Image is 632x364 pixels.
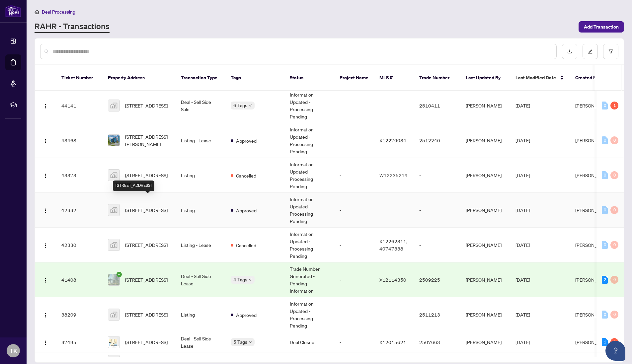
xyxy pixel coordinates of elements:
img: Logo [43,243,48,248]
div: 0 [610,206,618,214]
img: Logo [43,138,48,144]
button: Add Transaction [579,21,624,33]
td: 42332 [56,193,103,228]
span: [STREET_ADDRESS] [125,172,168,179]
button: Logo [40,205,51,215]
div: 0 [610,136,618,144]
span: X12015621 [379,339,406,345]
span: [PERSON_NAME] [575,172,611,178]
td: 38209 [56,297,103,332]
td: [PERSON_NAME] [460,88,510,123]
span: down [249,340,252,344]
span: [DATE] [515,312,530,318]
td: Listing [176,193,225,228]
div: 0 [602,206,608,214]
div: 2 [602,276,608,284]
img: Logo [43,104,48,109]
span: [DATE] [515,103,530,109]
td: Deal Closed [284,332,334,352]
span: [DATE] [515,137,530,143]
button: Logo [40,100,51,111]
div: [STREET_ADDRESS] [113,181,154,191]
span: [PERSON_NAME] [575,207,611,213]
img: thumbnail-img [108,309,119,320]
td: Listing [176,297,225,332]
td: 43373 [56,158,103,193]
td: Trade Number Generated - Pending Information [284,262,334,297]
img: logo [5,5,21,17]
td: Deal - Sell Side Sale [176,88,225,123]
span: TK [10,346,17,355]
span: Cancelled [236,172,256,179]
div: 0 [610,276,618,284]
span: [STREET_ADDRESS] [125,241,168,249]
img: Logo [43,340,48,345]
td: [PERSON_NAME] [460,193,510,228]
span: Cancelled [236,242,256,249]
span: [STREET_ADDRESS] [125,206,168,214]
span: [STREET_ADDRESS] [125,102,168,109]
td: - [334,88,374,123]
span: [STREET_ADDRESS][PERSON_NAME] [125,133,170,148]
span: [DATE] [515,339,530,345]
img: thumbnail-img [108,100,119,111]
td: - [334,158,374,193]
th: Tags [225,65,284,91]
span: [STREET_ADDRESS] [125,338,168,346]
img: thumbnail-img [108,239,119,251]
span: [DATE] [515,172,530,178]
span: Approved [236,207,257,214]
td: - [334,297,374,332]
td: Deal - Sell Side Lease [176,332,225,352]
div: 0 [610,241,618,249]
td: Information Updated - Processing Pending [284,88,334,123]
th: Status [284,65,334,91]
span: [PERSON_NAME] [575,277,611,283]
td: [PERSON_NAME] [460,228,510,262]
span: [PERSON_NAME] [575,103,611,109]
th: Trade Number [414,65,460,91]
th: Last Updated By [460,65,510,91]
td: - [414,158,460,193]
div: 0 [610,311,618,319]
div: 0 [610,171,618,179]
img: Logo [43,173,48,179]
td: [PERSON_NAME] [460,262,510,297]
button: Open asap [605,341,625,361]
td: Listing [176,158,225,193]
span: 6 Tags [233,102,247,109]
button: Logo [40,170,51,181]
button: Logo [40,135,51,146]
span: [PERSON_NAME] [575,339,611,345]
td: - [334,262,374,297]
td: [PERSON_NAME] [460,297,510,332]
td: Information Updated - Processing Pending [284,228,334,262]
a: RAHR - Transactions [35,21,110,33]
td: Listing - Lease [176,123,225,158]
img: Logo [43,313,48,318]
span: Last Modified Date [515,74,556,81]
span: W12235219 [379,172,408,178]
td: Deal - Sell Side Lease [176,262,225,297]
td: - [414,193,460,228]
td: Listing - Lease [176,228,225,262]
div: 1 [610,102,618,109]
td: - [334,228,374,262]
td: - [414,228,460,262]
button: Logo [40,274,51,285]
span: [PERSON_NAME] [575,242,611,248]
span: 5 Tags [233,338,247,346]
img: Logo [43,208,48,213]
td: 2507663 [414,332,460,352]
td: [PERSON_NAME] [460,332,510,352]
button: Logo [40,337,51,347]
span: [DATE] [515,277,530,283]
img: thumbnail-img [108,274,119,285]
th: Last Modified Date [510,65,570,91]
span: Approved [236,137,257,144]
span: X12114350 [379,277,406,283]
span: filter [608,49,613,54]
span: Add Transaction [584,22,619,32]
img: thumbnail-img [108,135,119,146]
button: download [562,44,577,59]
